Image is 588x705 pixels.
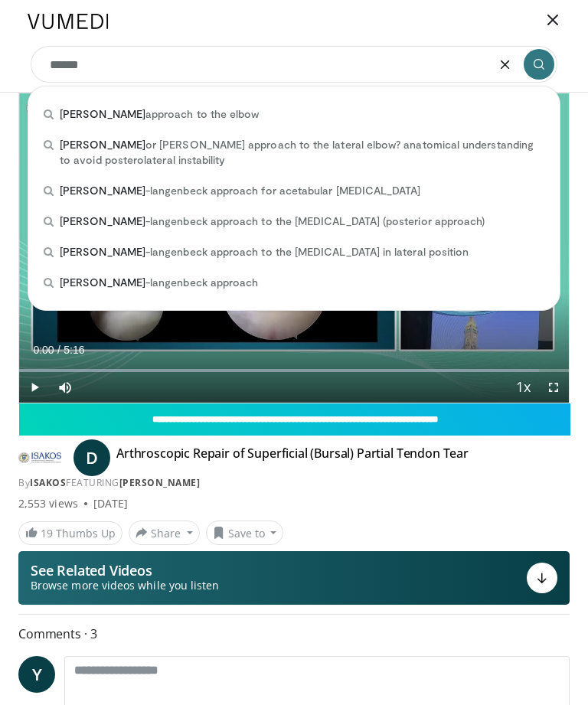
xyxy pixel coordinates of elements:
[60,184,145,197] span: [PERSON_NAME]
[18,521,122,545] a: 19 Thumbs Up
[60,276,145,289] span: [PERSON_NAME]
[19,93,569,403] video-js: Video Player
[60,214,485,229] span: -langenbeck approach to the [MEDICAL_DATA] (posterior approach)
[60,138,145,151] span: [PERSON_NAME]
[116,446,469,470] h4: Arthroscopic Repair of Superficial (Bursal) Partial Tendon Tear
[18,551,570,605] button: See Related Videos Browse more videos while you listen
[33,344,54,356] span: 0:00
[73,439,110,476] a: D
[19,369,569,372] div: Progress Bar
[41,526,53,540] span: 19
[31,563,219,578] p: See Related Videos
[60,245,145,258] span: [PERSON_NAME]
[60,107,145,120] span: [PERSON_NAME]
[31,578,219,593] span: Browse more videos while you listen
[64,344,84,356] span: 5:16
[50,372,80,403] button: Mute
[129,521,200,545] button: Share
[60,275,258,290] span: -langenbeck approach
[538,372,569,403] button: Fullscreen
[57,344,60,356] span: /
[18,476,570,490] div: By FEATURING
[93,496,128,511] div: [DATE]
[30,476,66,489] a: ISAKOS
[28,14,109,29] img: VuMedi Logo
[508,372,538,403] button: Playback Rate
[19,372,50,403] button: Play
[119,476,201,489] a: [PERSON_NAME]
[18,496,78,511] span: 2,553 views
[60,106,259,122] span: approach to the elbow
[18,656,55,693] a: Y
[60,183,420,198] span: -langenbeck approach for acetabular [MEDICAL_DATA]
[206,521,284,545] button: Save to
[60,244,469,259] span: -langenbeck approach to the [MEDICAL_DATA] in lateral position
[31,46,557,83] input: Search topics, interventions
[18,446,61,470] img: ISAKOS
[60,137,544,168] span: or [PERSON_NAME] approach to the lateral elbow? anatomical understanding to avoid posterolateral ...
[60,214,145,227] span: [PERSON_NAME]
[18,624,570,644] span: Comments 3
